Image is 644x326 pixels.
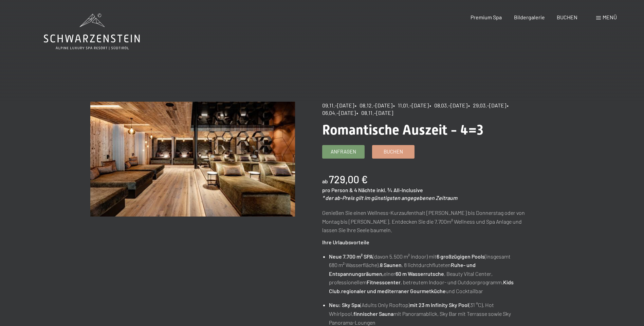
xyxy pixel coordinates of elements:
strong: Neue 7.700 m² SPA [329,253,373,260]
strong: mit 23 m Infinity Sky Pool [410,302,469,308]
a: BUCHEN [557,14,577,20]
span: • 08.11.–[DATE] [356,109,393,116]
span: 4 Nächte [354,187,375,193]
span: Buchen [384,148,403,155]
a: Premium Spa [471,14,502,20]
span: Anfragen [331,148,356,155]
span: • 11.01.–[DATE] [393,102,429,108]
strong: Neu: Sky Spa [329,302,360,308]
strong: 60 m Wasserrutsche [395,270,444,277]
b: 729,00 € [329,173,368,185]
p: Genießen Sie einen Wellness-Kurzaufenthalt [PERSON_NAME] bis Donnerstag oder von Montag bis [PERS... [322,208,527,235]
strong: Fitnesscenter [367,279,401,285]
img: Romantische Auszeit - 4=3 [90,102,295,217]
strong: finnischer Sauna [353,310,393,317]
span: Menü [603,14,617,20]
span: • 29.03.–[DATE] [468,102,506,108]
span: 09.11.–[DATE] [322,102,354,108]
a: Buchen [372,145,414,158]
span: ab [322,178,328,184]
strong: 8 Saunen [380,262,402,268]
strong: Ihre Urlaubsvorteile [322,239,369,245]
span: • 08.12.–[DATE] [355,102,392,108]
strong: 6 großzügigen Pools [437,253,485,260]
span: • 08.03.–[DATE] [429,102,467,108]
em: * der ab-Preis gilt im günstigsten angegebenen Zeitraum [322,195,457,201]
a: Anfragen [323,145,364,158]
li: (davon 5.500 m² indoor) mit (insgesamt 680 m² Wasserfläche), , 8 lichtdurchfluteten einer , Beaut... [329,252,527,296]
strong: Kids Club [329,279,514,294]
span: inkl. ¾ All-Inclusive [376,187,423,193]
strong: regionaler und mediterraner Gourmetküche [341,288,446,294]
strong: Ruhe- und Entspannungsräumen, [329,262,476,277]
span: Romantische Auszeit - 4=3 [322,122,483,138]
span: pro Person & [322,187,353,193]
a: Bildergalerie [514,14,545,20]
